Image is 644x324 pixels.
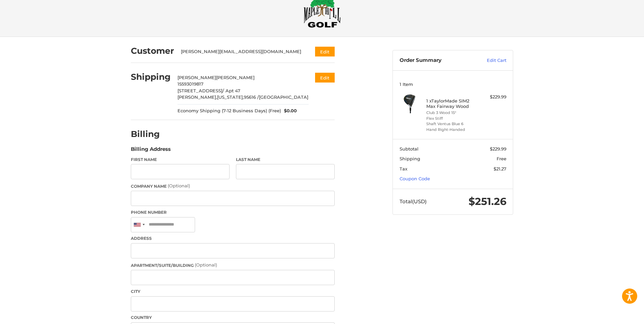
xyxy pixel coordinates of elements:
label: First Name [131,157,230,163]
label: Last Name [236,157,335,163]
li: Hand Right-Handed [426,127,478,133]
a: Coupon Code [400,176,430,181]
div: $229.99 [480,94,506,100]
span: [GEOGRAPHIC_DATA] [259,94,308,100]
small: (Optional) [195,262,217,268]
span: Economy Shipping (7-12 Business Days) (Free) [177,108,281,114]
h2: Billing [131,129,170,139]
span: $229.99 [490,146,506,152]
small: (Optional) [168,183,190,188]
a: Edit Cart [472,57,506,64]
h3: Order Summary [400,57,472,64]
label: City [131,288,335,295]
span: Free [497,156,506,161]
label: Apartment/Suite/Building [131,262,335,269]
label: Address [131,235,335,241]
h4: 1 x TaylorMade SIM2 Max Fairway Wood [426,98,478,109]
span: $251.26 [469,195,506,208]
li: Shaft Ventus Blue 6 [426,121,478,127]
li: Club 3 Wood 15° [426,110,478,116]
h2: Customer [131,46,174,56]
span: $0.00 [281,108,297,114]
span: 15593019817 [177,81,204,87]
span: [PERSON_NAME] [177,75,216,80]
legend: Billing Address [131,145,171,156]
div: United States: +1 [131,217,147,232]
span: Total (USD) [400,198,427,205]
span: Subtotal [400,146,419,152]
span: 95616 / [244,94,259,100]
span: [PERSON_NAME], [177,94,217,100]
span: Tax [400,166,407,171]
label: Phone Number [131,209,335,215]
span: $21.27 [494,166,506,171]
li: Flex Stiff [426,116,478,121]
label: Company Name [131,183,335,189]
h2: Shipping [131,72,171,82]
label: Country [131,315,335,321]
span: / Apt 47 [222,88,240,93]
h3: 1 Item [400,82,506,87]
span: [US_STATE], [217,94,244,100]
div: [PERSON_NAME][EMAIL_ADDRESS][DOMAIN_NAME] [181,48,302,55]
span: [STREET_ADDRESS] [177,88,222,93]
button: Edit [315,47,335,56]
button: Edit [315,73,335,83]
span: Shipping [400,156,420,161]
span: [PERSON_NAME] [216,75,255,80]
